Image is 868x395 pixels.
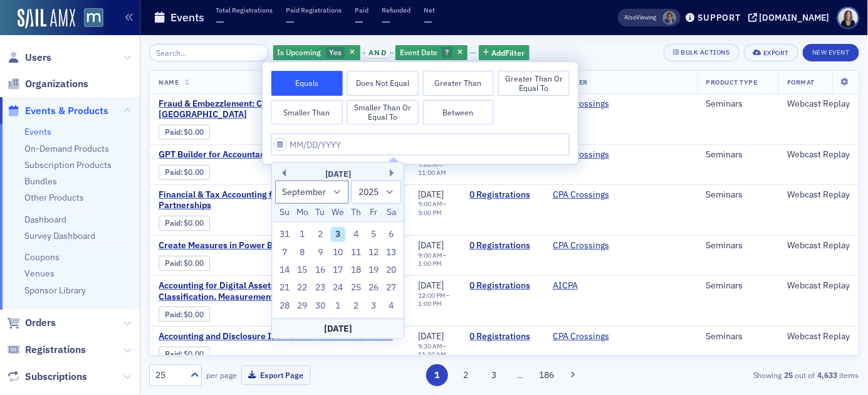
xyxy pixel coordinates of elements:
[418,200,452,216] div: –
[272,318,404,338] div: [DATE]
[748,13,834,22] button: [DOMAIN_NAME]
[184,349,204,359] span: $0.00
[25,370,87,384] span: Subscriptions
[418,189,444,200] span: [DATE]
[313,298,328,313] div: Choose Tuesday, September 30th, 2025
[273,45,360,61] div: Yes
[7,77,88,91] a: Organizations
[24,268,55,279] a: Venues
[366,245,381,260] div: Choose Friday, September 12th, 2025
[313,205,328,220] div: Tu
[681,49,730,56] div: Bulk Actions
[277,280,292,295] div: Choose Sunday, September 21st, 2025
[837,7,859,29] span: Profile
[553,189,609,201] a: CPA Crossings
[706,78,758,87] span: Product Type
[418,208,442,217] time: 5:00 PM
[382,6,411,14] p: Refunded
[553,98,632,110] span: CPA Crossings
[418,251,452,268] div: –
[706,189,770,201] div: Seminars
[384,280,399,295] div: Choose Saturday, September 27th, 2025
[418,350,446,359] time: 11:30 AM
[418,161,452,177] div: –
[382,14,390,29] span: —
[355,6,369,14] p: Paid
[469,280,535,292] a: 0 Registrations
[422,71,494,96] button: Greater Than
[418,291,446,300] time: 12:00 PM
[165,127,180,137] a: Paid
[365,48,390,58] span: and
[165,258,180,268] a: Paid
[331,245,346,260] div: Choose Wednesday, September 10th, 2025
[362,48,394,58] button: and
[75,8,103,29] a: View Homepage
[418,280,444,291] span: [DATE]
[165,349,180,359] a: Paid
[663,11,676,24] span: Chris Dougherty
[445,47,449,57] span: ?
[159,240,376,251] a: Create Measures in Power BI that Define Your Metrics
[331,205,346,220] div: We
[706,98,770,110] div: Seminars
[277,298,292,313] div: Choose Sunday, September 28th, 2025
[787,78,815,87] span: Format
[384,245,399,260] div: Choose Saturday, September 13th, 2025
[400,47,437,57] span: Event Date
[491,47,525,58] span: Add Filter
[24,159,112,171] a: Subscription Products
[24,143,109,154] a: On-Demand Products
[165,218,184,228] span: :
[313,245,328,260] div: Choose Tuesday, September 9th, 2025
[165,310,184,319] span: :
[159,280,400,302] a: Accounting for Digital Assets under US GAAP: Classification, Measurement, and Recognition
[426,364,448,386] button: 1
[348,205,363,220] div: Th
[277,227,292,242] div: Choose Sunday, August 31st, 2025
[782,369,795,381] strong: 25
[384,263,399,278] div: Choose Saturday, September 20th, 2025
[165,258,184,268] span: :
[631,369,859,381] div: Showing out of items
[165,167,180,177] a: Paid
[7,370,87,384] a: Subscriptions
[498,71,570,96] button: Greater Than or Equal To
[469,240,535,251] a: 0 Registrations
[7,51,51,65] a: Users
[25,77,88,91] span: Organizations
[7,104,108,118] a: Events & Products
[787,189,850,201] div: Webcast Replay
[418,342,452,359] div: –
[455,364,477,386] button: 2
[787,280,850,292] div: Webcast Replay
[18,9,75,29] img: SailAMX
[424,6,436,14] p: Net
[553,280,578,292] a: AICPA
[295,280,310,295] div: Choose Monday, September 22nd, 2025
[184,258,204,268] span: $0.00
[159,149,369,161] a: GPT Builder for Accountants
[803,46,859,57] a: New Event
[271,100,343,125] button: Smaller Than
[165,310,180,319] a: Paid
[424,14,433,29] span: —
[512,369,530,381] span: …
[271,134,570,155] input: MM/DD/YYYY
[24,176,57,187] a: Bundles
[159,78,179,87] span: Name
[24,285,86,296] a: Sponsor Library
[384,227,399,242] div: Choose Saturday, September 6th, 2025
[422,100,494,125] button: Between
[787,98,850,110] div: Webcast Replay
[348,245,363,260] div: Choose Thursday, September 11th, 2025
[787,149,850,161] div: Webcast Replay
[165,127,184,137] span: :
[25,316,56,330] span: Orders
[706,331,770,342] div: Seminars
[7,316,56,330] a: Orders
[159,307,210,322] div: Paid: 0 - $0
[184,218,204,228] span: $0.00
[241,366,311,385] button: Export Page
